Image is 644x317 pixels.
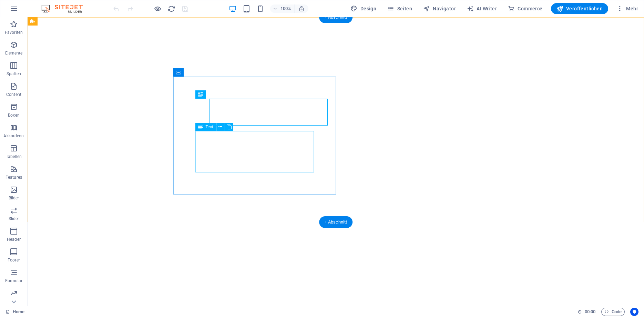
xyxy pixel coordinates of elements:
[614,3,641,14] button: Mehr
[423,5,456,12] span: Navigator
[280,4,292,13] h6: 100%
[9,195,19,201] p: Bilder
[350,5,376,12] span: Design
[556,5,603,12] span: Veröffentlichen
[348,3,379,14] button: Design
[585,308,595,316] span: 00 00
[3,133,24,139] p: Akkordeon
[5,278,23,284] p: Formular
[590,309,591,314] span: :
[385,3,415,14] button: Seiten
[319,216,353,228] div: + Abschnitt
[420,3,459,14] button: Navigator
[153,4,162,13] button: Klicke hier, um den Vorschau-Modus zu verlassen
[6,92,21,97] p: Content
[298,6,305,12] i: Bei Größenänderung Zoomstufe automatisch an das gewählte Gerät anpassen.
[508,5,543,12] span: Commerce
[8,257,20,263] p: Footer
[464,3,500,14] button: AI Writer
[5,30,23,35] p: Favoriten
[604,308,622,316] span: Code
[9,216,19,221] p: Slider
[387,5,412,12] span: Seiten
[167,4,175,13] button: reload
[40,4,91,13] img: Editor Logo
[551,3,608,14] button: Veröffentlichen
[8,112,20,118] p: Boxen
[7,237,21,242] p: Header
[167,5,175,13] i: Seite neu laden
[348,3,379,14] div: Design (Strg+Alt+Y)
[7,71,21,77] p: Spalten
[6,308,24,316] a: Klick, um Auswahl aufzuheben. Doppelklick öffnet Seitenverwaltung
[5,50,23,56] p: Elemente
[6,154,22,159] p: Tabellen
[270,4,295,13] button: 100%
[616,5,638,12] span: Mehr
[505,3,545,14] button: Commerce
[319,11,353,23] div: + Abschnitt
[6,175,22,180] p: Features
[630,308,638,316] button: Usercentrics
[577,308,596,316] h6: Session-Zeit
[601,308,625,316] button: Code
[467,5,497,12] span: AI Writer
[206,125,213,129] span: Text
